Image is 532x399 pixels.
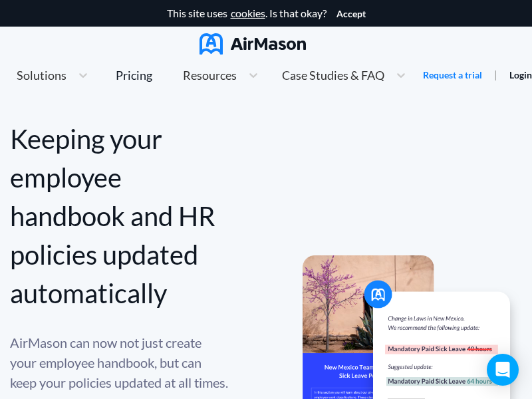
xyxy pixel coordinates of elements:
span: Resources [183,69,237,81]
div: Open Intercom Messenger [487,354,519,386]
a: Pricing [116,63,152,87]
a: Login [509,69,532,80]
img: AirMason Logo [199,33,306,55]
div: AirMason can now not just create your employee handbook, but can keep your policies updated at al... [10,332,229,392]
span: Case Studies & FAQ [282,69,384,81]
a: Request a trial [423,68,482,82]
button: Accept cookies [336,9,366,19]
a: cookies [231,7,265,19]
div: Pricing [116,69,152,81]
span: | [494,68,497,80]
span: Solutions [17,69,66,81]
div: Keeping your employee handbook and HR policies updated automatically [10,120,229,313]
